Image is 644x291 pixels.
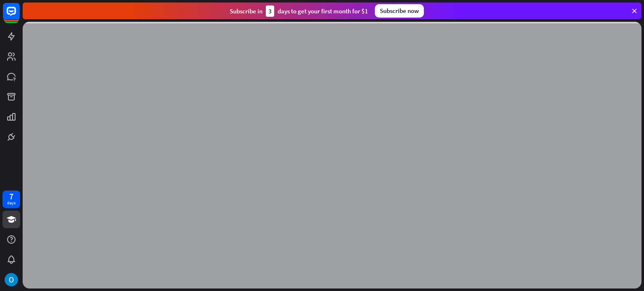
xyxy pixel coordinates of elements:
div: days [7,200,16,206]
div: 3 [266,5,274,17]
div: Subscribe now [375,4,424,18]
a: 7 days [3,191,20,208]
div: Subscribe in days to get your first month for $1 [230,5,368,17]
div: 7 [9,193,13,200]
